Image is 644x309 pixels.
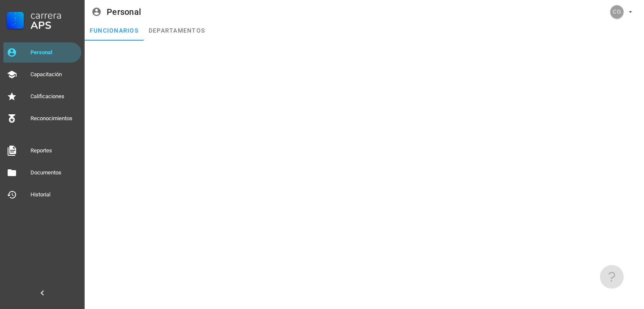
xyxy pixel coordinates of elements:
a: Capacitación [3,64,81,85]
div: APS [30,20,78,30]
button: avatar [605,4,637,19]
div: Reconocimientos [30,115,78,122]
div: Documentos [30,169,78,176]
div: Personal [30,49,78,56]
a: funcionarios [85,20,144,41]
a: Reconocimientos [3,108,81,129]
a: Calificaciones [3,86,81,107]
a: Documentos [3,163,81,183]
div: Capacitación [30,71,78,78]
a: Historial [3,185,81,205]
div: Personal [107,7,141,17]
div: Historial [30,191,78,198]
span: CG [612,5,622,19]
div: avatar [610,5,624,19]
a: departamentos [144,20,210,41]
a: Reportes [3,141,81,161]
div: Carrera [30,10,78,20]
div: Calificaciones [30,93,78,100]
div: Reportes [30,147,78,154]
a: Personal [3,42,81,63]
